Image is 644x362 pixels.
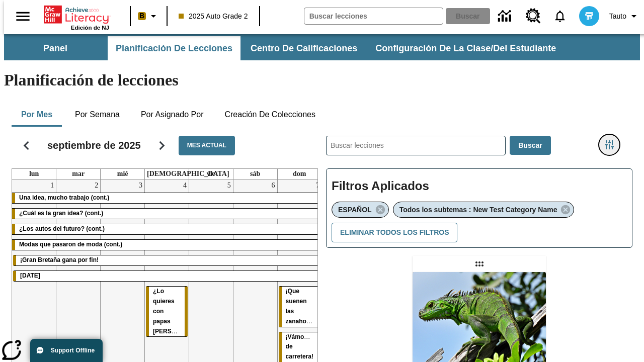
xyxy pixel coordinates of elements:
button: Abrir el menú lateral [8,2,38,31]
a: 6 de septiembre de 2025 [270,179,277,192]
button: Boost El color de la clase es anaranjado claro. Cambiar el color de la clase. [134,7,164,25]
a: Notificaciones [547,3,573,29]
div: Filtros Aplicados [326,168,632,248]
button: Support Offline [30,339,103,362]
h2: septiembre de 2025 [47,139,141,151]
span: Support Offline [51,347,95,354]
button: Escoja un nuevo avatar [573,3,605,29]
span: Una idea, mucho trabajo (cont.) [19,194,109,201]
span: Día del Trabajo [20,272,40,279]
span: ¿Cuál es la gran idea? (cont.) [19,210,103,217]
a: 2 de septiembre de 2025 [93,179,100,192]
div: Subbarra de navegación [4,36,565,60]
div: ¿Los autos del futuro? (cont.) [12,224,321,234]
span: ¡Gran Bretaña gana por fin! [20,256,99,263]
a: Portada [44,5,109,25]
a: viernes [205,169,217,179]
div: Eliminar Todos los subtemas : New Test Category Name el ítem seleccionado del filtro [393,202,575,218]
a: 7 de septiembre de 2025 [314,179,321,192]
a: Centro de información [492,3,520,30]
button: Mes actual [179,136,235,155]
a: 1 de septiembre de 2025 [48,179,56,192]
button: Panel [5,36,106,60]
button: Configuración de la clase/del estudiante [367,36,564,60]
div: ¿Lo quieres con papas fritas? [146,287,188,337]
a: miércoles [115,169,130,179]
button: Regresar [14,133,39,158]
button: Planificación de lecciones [108,36,240,60]
div: Eliminar ESPAÑOL el ítem seleccionado del filtro [332,202,389,218]
span: ¿Los autos del futuro? (cont.) [19,225,105,232]
input: Buscar campo [304,8,443,24]
button: Por asignado por [133,103,212,127]
div: Una idea, mucho trabajo (cont.) [12,193,321,203]
span: ¡Que suenen las zanahorias! [286,288,319,325]
span: Modas que pasaron de moda (cont.) [19,241,122,248]
a: 5 de septiembre de 2025 [225,179,233,192]
h2: Filtros Aplicados [332,174,627,199]
a: 3 de septiembre de 2025 [137,179,144,192]
a: jueves [145,169,231,179]
div: ¡Gran Bretaña gana por fin! [13,255,320,265]
input: Buscar lecciones [327,136,505,155]
div: Subbarra de navegación [4,34,640,60]
span: ¿Lo quieres con papas fritas? [153,288,207,335]
button: Perfil/Configuración [605,7,644,25]
span: ESPAÑOL [338,206,372,214]
button: Por mes [12,103,62,127]
button: Por semana [67,103,128,127]
button: Buscar [510,136,550,155]
h1: Planificación de lecciones [4,71,640,89]
span: B [139,10,144,22]
a: 4 de septiembre de 2025 [181,179,189,192]
div: Día del Trabajo [13,271,320,281]
button: Eliminar todos los filtros [332,223,457,242]
div: ¡Que suenen las zanahorias! [279,287,320,327]
button: Menú lateral de filtros [599,135,619,155]
a: sábado [248,169,262,179]
span: ¡Vámonos de carretera! [286,333,315,360]
a: domingo [291,169,308,179]
button: Centro de calificaciones [243,36,365,60]
div: Portada [44,4,109,31]
div: Modas que pasaron de moda (cont.) [12,240,321,250]
div: Lección arrastrable: Lluvia de iguanas [471,256,488,272]
span: Tauto [609,11,626,22]
a: martes [70,169,87,179]
div: ¿Cuál es la gran idea? (cont.) [12,209,321,219]
a: lunes [27,169,41,179]
a: Centro de recursos, Se abrirá en una pestaña nueva. [520,3,547,30]
button: Seguir [149,133,175,158]
span: Todos los subtemas : New Test Category Name [399,206,557,214]
button: Creación de colecciones [216,103,324,127]
span: Edición de NJ [71,25,109,31]
img: avatar image [579,6,599,26]
span: 2025 Auto Grade 2 [179,11,248,22]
